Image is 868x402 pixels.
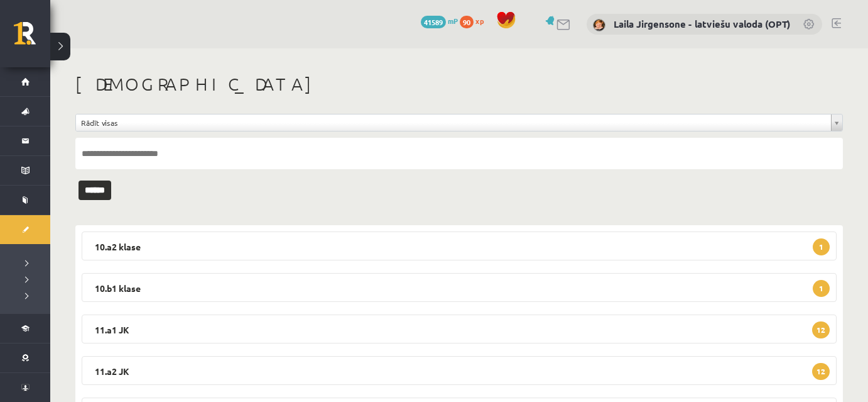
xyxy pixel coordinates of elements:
[812,321,830,338] span: 12
[82,315,837,343] legend: 11.a1 JK
[460,16,490,26] a: 90 xp
[75,74,843,95] h1: [DEMOGRAPHIC_DATA]
[82,273,837,302] legend: 10.b1 klase
[421,16,458,26] a: 41589 mP
[421,16,446,28] span: 41589
[813,238,830,255] span: 1
[81,114,826,131] span: Rādīt visas
[460,16,474,28] span: 90
[813,280,830,297] span: 1
[614,18,790,30] a: Laila Jirgensone - latviešu valoda (OPT)
[475,16,484,26] span: xp
[812,363,830,380] span: 12
[593,19,605,31] img: Laila Jirgensone - latviešu valoda (OPT)
[14,22,50,53] a: Rīgas 1. Tālmācības vidusskola
[448,16,458,26] span: mP
[82,232,837,260] legend: 10.a2 klase
[82,356,837,385] legend: 11.a2 JK
[76,114,842,131] a: Rādīt visas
